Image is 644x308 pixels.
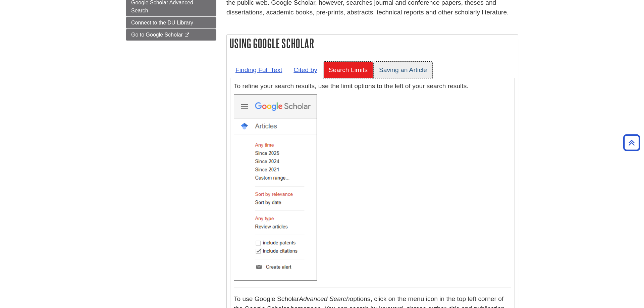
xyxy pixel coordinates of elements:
[131,20,193,25] span: Connect to the DU Library
[126,17,216,28] a: Connect to the DU Library
[227,35,518,52] h2: Using Google Scholar
[299,295,350,302] em: Advanced Search
[374,62,432,78] a: Saving an Article
[234,95,317,281] img: google scholar
[126,29,216,41] a: Go to Google Scholar
[621,138,642,147] a: Back to Top
[131,32,183,38] span: Go to Google Scholar
[323,62,373,78] a: Search Limits
[184,33,190,37] i: This link opens in a new window
[230,62,287,78] a: Finding Full Text
[288,62,322,78] a: Cited by
[234,81,511,91] p: To refine your search results, use the limit options to the left of your search results.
